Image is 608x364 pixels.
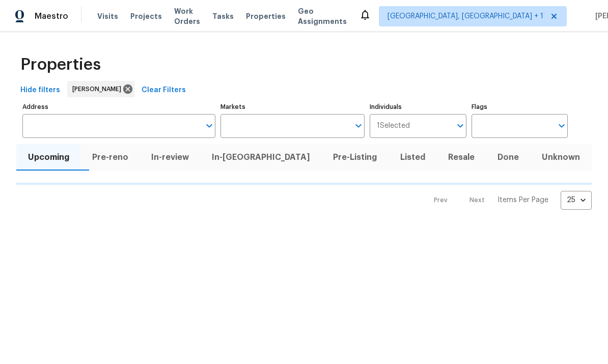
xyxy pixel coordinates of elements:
span: Properties [20,60,101,70]
span: [GEOGRAPHIC_DATA], [GEOGRAPHIC_DATA] + 1 [388,11,543,21]
button: Open [202,119,216,133]
span: Pre-Listing [328,150,382,164]
span: Done [492,150,524,164]
span: 1 Selected [377,122,410,130]
button: Hide filters [16,81,64,100]
span: In-review [146,150,194,164]
button: Open [555,119,569,133]
span: Geo Assignments [298,6,347,26]
div: 25 [561,187,592,213]
label: Markets [220,104,365,110]
span: In-[GEOGRAPHIC_DATA] [207,150,316,164]
p: Items Per Page [498,195,548,205]
nav: Pagination Navigation [424,191,592,210]
span: Pre-reno [87,150,133,164]
span: Maestro [35,11,68,21]
div: [PERSON_NAME] [67,81,134,97]
span: Upcoming [22,150,74,164]
span: Unknown [537,150,586,164]
button: Open [453,119,467,133]
span: Work Orders [174,6,200,26]
button: Clear Filters [137,81,190,100]
span: Tasks [212,13,234,20]
label: Address [22,104,215,110]
span: Visits [97,11,118,21]
label: Flags [472,104,568,110]
span: Hide filters [20,84,60,97]
span: Properties [246,11,286,21]
span: Clear Filters [142,84,186,97]
span: Projects [130,11,162,21]
span: [PERSON_NAME] [72,84,125,94]
button: Open [351,119,366,133]
span: Resale [443,150,480,164]
label: Individuals [370,104,466,110]
span: Listed [395,150,430,164]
